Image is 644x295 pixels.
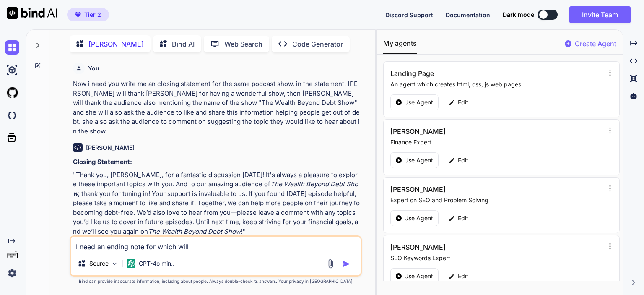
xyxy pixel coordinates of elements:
button: Discord Support [385,10,433,19]
p: Finance Expert [390,138,603,146]
p: Bind can provide inaccurate information, including about people. Always double-check its answers.... [70,278,362,285]
img: ai-studio [5,63,19,77]
p: Use Agent [404,156,433,164]
span: Tier 2 [84,10,101,19]
img: GPT-4o mini [127,259,135,268]
p: SEO Keywords Expert [390,254,603,262]
button: Invite Team [569,6,631,23]
textarea: I need an ending note for which will [71,237,361,252]
button: Documentation [446,10,490,19]
p: Use Agent [404,214,433,222]
button: premiumTier 2 [67,8,109,21]
img: darkCloudIdeIcon [5,108,19,123]
span: Dark mode [503,10,534,19]
p: Edit [458,98,468,107]
em: The Wealth Beyond Debt Show [148,227,241,235]
p: GPT-4o min.. [139,259,174,268]
p: An agent which creates html, css, js web pages [390,80,603,89]
p: Source [89,259,109,268]
p: Code Generator [292,39,343,49]
img: Bind AI [7,7,57,19]
img: Pick Models [111,260,118,267]
h3: [PERSON_NAME] [390,242,539,252]
img: githubLight [5,86,19,100]
p: Now i need you write me an closing statement for the same podcast show. in the statement, [PERSON... [73,79,360,136]
p: Create Agent [575,39,616,49]
span: Documentation [446,11,490,18]
h6: [PERSON_NAME] [86,144,135,152]
img: attachment [326,259,335,269]
h3: Landing Page [390,68,539,78]
p: Web Search [224,39,262,49]
span: Discord Support [385,11,433,18]
p: Use Agent [404,272,433,280]
em: The Wealth Beyond Debt Show [73,180,358,198]
p: [PERSON_NAME] [88,39,144,49]
h3: [PERSON_NAME] [390,184,539,194]
p: Edit [458,156,468,164]
strong: Closing Statement: [73,158,132,166]
img: premium [75,12,81,17]
p: Expert on SEO and Problem Solving [390,196,603,204]
p: Use Agent [404,98,433,107]
p: Bind AI [172,39,195,49]
img: settings [5,266,19,280]
img: icon [342,260,351,268]
p: "Thank you, [PERSON_NAME], for a fantastic discussion [DATE]! It's always a pleasure to explore t... [73,170,360,237]
p: Edit [458,272,468,280]
h6: You [88,64,99,73]
p: Edit [458,214,468,222]
button: My agents [383,38,417,54]
h3: [PERSON_NAME] [390,126,539,136]
img: chat [5,40,19,55]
